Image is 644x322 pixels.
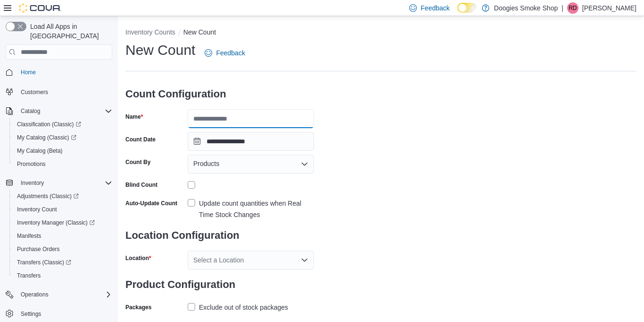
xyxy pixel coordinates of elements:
button: My Catalog (Beta) [9,144,116,157]
button: Purchase Orders [9,243,116,256]
span: Inventory Manager (Classic) [17,219,95,226]
button: Catalog [17,105,44,117]
span: Feedback [216,48,245,58]
div: Ryan Dunshee [567,2,578,14]
span: Manifests [13,230,112,242]
span: Promotions [13,158,112,170]
a: My Catalog (Classic) [13,132,80,143]
p: | [561,2,563,14]
button: Manifests [9,229,116,243]
input: Press the down key to open a popover containing a calendar. [188,132,314,151]
label: Auto-Update Count [125,200,177,207]
span: Catalog [17,105,112,117]
span: Adjustments (Classic) [17,192,79,200]
span: Home [17,66,112,78]
button: Transfers [9,269,116,282]
span: Settings [17,308,112,320]
span: Dark Mode [457,13,458,13]
button: Inventory [2,176,116,190]
span: My Catalog (Beta) [17,147,63,155]
button: Catalog [2,104,116,118]
a: My Catalog (Classic) [9,131,116,144]
span: Adjustments (Classic) [13,191,112,202]
span: Catalog [21,107,40,115]
button: Settings [2,307,116,321]
button: Inventory Counts [125,28,175,36]
span: Inventory Count [13,204,112,215]
span: Transfers (Classic) [17,259,71,266]
a: Classification (Classic) [13,119,85,130]
span: Home [21,69,36,76]
button: Inventory Count [9,203,116,216]
div: Blind Count [125,181,157,189]
input: Dark Mode [457,3,477,13]
a: Purchase Orders [13,244,64,255]
label: Name [125,113,143,121]
h3: Count Configuration [125,79,314,109]
span: Inventory Manager (Classic) [13,217,112,228]
button: Promotions [9,157,116,171]
button: Customers [2,85,116,98]
a: My Catalog (Beta) [13,145,66,157]
div: Exclude out of stock packages [199,302,288,313]
a: Transfers (Classic) [13,257,75,268]
p: [PERSON_NAME] [582,2,636,14]
button: New Count [183,28,216,36]
span: Transfers [17,272,41,279]
span: Inventory [17,177,112,189]
button: Home [2,65,116,79]
span: Products [193,158,219,169]
a: Inventory Manager (Classic) [9,216,116,229]
span: RD [569,2,577,14]
a: Transfers (Classic) [9,256,116,269]
span: Classification (Classic) [17,121,81,128]
span: Settings [21,310,41,318]
a: Home [17,67,40,78]
nav: An example of EuiBreadcrumbs [125,27,636,39]
a: Transfers [13,270,44,281]
span: Operations [17,289,112,300]
button: Open list of options [301,160,308,168]
a: Inventory Manager (Classic) [13,217,99,228]
span: Purchase Orders [13,244,112,255]
span: Customers [17,86,112,97]
span: Inventory [21,179,44,187]
div: Update count quantities when Real Time Stock Changes [199,198,314,220]
h3: Product Configuration [125,270,314,300]
span: Transfers [13,270,112,281]
a: Feedback [201,44,248,62]
img: Cova [19,3,61,13]
span: My Catalog (Classic) [17,134,76,141]
span: My Catalog (Classic) [13,132,112,143]
span: Operations [21,291,49,298]
a: Manifests [13,230,45,242]
span: Load All Apps in [GEOGRAPHIC_DATA] [26,22,112,41]
h1: New Count [125,41,195,60]
span: Transfers (Classic) [13,257,112,268]
a: Adjustments (Classic) [13,191,83,202]
button: Inventory [17,177,48,189]
label: Packages [125,304,151,311]
span: Manifests [17,232,41,240]
label: Location [125,254,151,262]
p: Doogies Smoke Shop [494,2,558,14]
span: Customers [21,88,48,96]
label: Count Date [125,136,156,143]
a: Promotions [13,158,50,170]
a: Customers [17,87,52,98]
a: Classification (Classic) [9,118,116,131]
span: My Catalog (Beta) [13,145,112,157]
span: Promotions [17,160,46,168]
a: Settings [17,308,45,320]
span: Feedback [421,3,449,13]
span: Inventory Count [17,206,57,213]
label: Count By [125,158,150,166]
button: Operations [2,288,116,301]
h3: Location Configuration [125,220,314,251]
span: Classification (Classic) [13,119,112,130]
a: Adjustments (Classic) [9,190,116,203]
span: Purchase Orders [17,245,60,253]
a: Inventory Count [13,204,61,215]
button: Open list of options [301,256,308,264]
button: Operations [17,289,52,300]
